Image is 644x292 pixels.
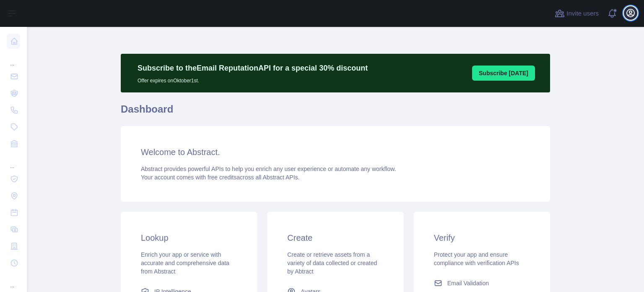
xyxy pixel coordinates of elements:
[7,153,20,170] div: ...
[447,279,489,287] span: Email Validation
[141,166,396,172] span: Abstract provides powerful APIs to help you enrich any user experience or automate any workflow.
[566,9,599,18] span: Invite users
[472,66,535,81] button: Subscribe [DATE]
[141,174,299,181] span: Your account comes with across all Abstract APIs.
[208,174,236,181] span: free credits
[431,276,533,291] a: Email Validation
[553,7,600,20] button: Invite users
[434,232,530,244] h3: Verify
[138,62,368,74] p: Subscribe to the Email Reputation API for a special 30 % discount
[7,272,20,289] div: ...
[7,50,20,67] div: ...
[121,103,550,123] h1: Dashboard
[141,146,530,158] h3: Welcome to Abstract.
[138,74,368,84] p: Offer expires on Oktober 1st.
[141,251,229,275] span: Enrich your app or service with accurate and comprehensive data from Abstract
[287,232,383,244] h3: Create
[287,251,377,275] span: Create or retrieve assets from a variety of data collected or created by Abtract
[141,232,237,244] h3: Lookup
[434,251,519,266] span: Protect your app and ensure compliance with verification APIs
